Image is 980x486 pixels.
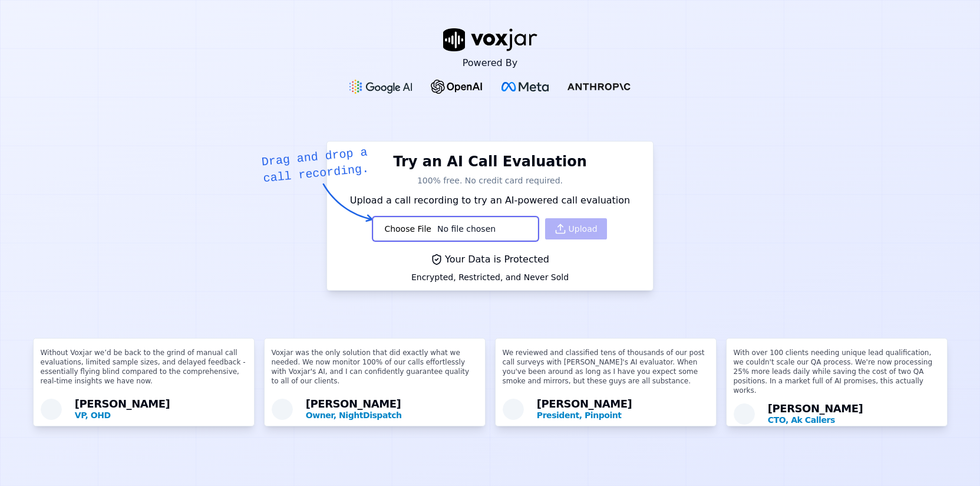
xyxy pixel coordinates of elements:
div: [PERSON_NAME] [75,399,247,421]
p: Without Voxjar we’d be back to the grind of manual call evaluations, limited sample sizes, and de... [41,348,247,395]
div: Encrypted, Restricted, and Never Sold [411,271,569,283]
p: CTO, Ak Callers [768,414,940,426]
p: Powered By [463,56,518,70]
img: Google gemini Logo [349,80,412,94]
h1: Try an AI Call Evaluation [334,152,645,171]
p: President, Pinpoint [537,409,709,421]
p: With over 100 clients needing unique lead qualification, we couldn't scale our QA process. We're ... [734,348,940,400]
img: OpenAI Logo [431,80,483,94]
img: Meta Logo [501,82,548,91]
div: Your Data is Protected [411,252,569,267]
div: [PERSON_NAME] [306,399,478,421]
p: We reviewed and classified tens of thousands of our post call surveys with [PERSON_NAME]'s AI eva... [503,348,709,395]
div: [PERSON_NAME] [768,403,940,426]
p: Voxjar was the only solution that did exactly what we needed. We now monitor 100% of our calls ef... [272,348,478,395]
input: Upload a call recording [373,217,537,241]
img: voxjar logo [443,28,537,51]
p: VP, OHD [75,409,247,421]
p: Owner, NightDispatch [306,409,478,421]
p: 100% free. No credit card required. [334,175,645,186]
div: [PERSON_NAME] [537,399,709,421]
p: Upload a call recording to try an AI-powered call evaluation [334,193,645,208]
